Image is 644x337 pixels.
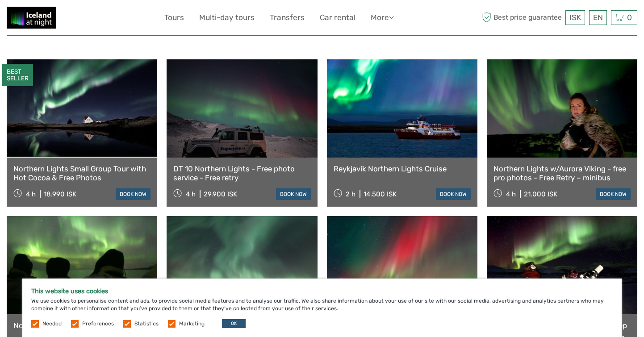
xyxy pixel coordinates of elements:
[480,10,563,25] span: Best price guarantee
[13,16,101,23] p: We're away right now. Please check back later!
[199,11,255,24] a: Multi-day tours
[13,164,151,183] a: Northern Lights Small Group Tour with Hot Cocoa & Free Photos
[364,190,397,198] div: 14.500 ISK
[569,13,581,22] span: ISK
[134,320,159,328] label: Statistics
[44,190,76,198] div: 18.990 ISK
[7,7,56,29] img: 2375-0893e409-a1bb-4841-adb0-b7e32975a913_logo_small.jpg
[596,188,631,200] a: book now
[524,190,557,198] div: 21.000 ISK
[164,11,184,24] a: Tours
[320,11,355,24] a: Car rental
[222,319,246,328] button: OK
[204,190,237,198] div: 29.900 ISK
[173,164,310,183] a: DT 10 Northern Lights - Free photo service - Free retry
[346,190,355,198] span: 2 h
[2,64,33,86] div: BEST SELLER
[589,10,607,25] div: EN
[103,14,113,25] button: Open LiveChat chat widget
[270,11,305,24] a: Transfers
[13,321,151,330] a: Northern Lights by Boat
[436,188,471,200] a: book now
[371,11,394,24] a: More
[26,190,36,198] span: 4 h
[493,164,631,183] a: Northern Lights w/Aurora Viking - free pro photos - Free Retry – minibus
[42,320,62,328] label: Needed
[186,190,196,198] span: 4 h
[22,279,622,337] div: We use cookies to personalise content and ads, to provide social media features and to analyse ou...
[31,287,613,295] h5: This website uses cookies
[82,320,114,328] label: Preferences
[116,188,151,200] a: book now
[276,188,311,200] a: book now
[334,164,471,173] a: Reykjavík Northern Lights Cruise
[626,13,633,22] span: 0
[179,320,205,328] label: Marketing
[506,190,516,198] span: 4 h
